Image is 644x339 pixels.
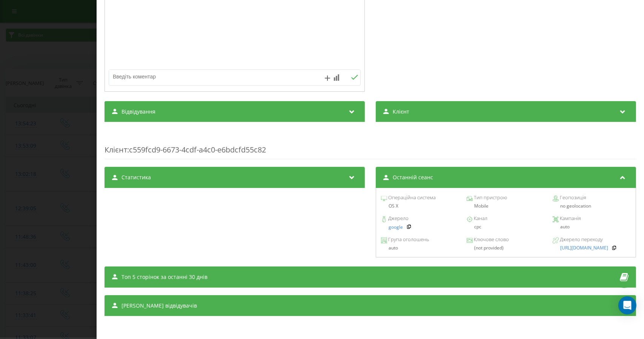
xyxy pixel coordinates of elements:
div: OS X [381,203,459,209]
span: Геопозиція [559,194,586,202]
span: Канал [473,215,487,222]
div: (not provided) [467,245,545,251]
span: Операційна система [387,194,436,202]
span: Останній сеанс [393,174,433,181]
span: Джерело [387,215,409,222]
span: Тип пристрою [473,194,507,202]
span: Група оголошень [387,236,429,243]
span: Статистика [121,174,151,181]
span: Кампанія [559,215,581,222]
div: auto [553,224,631,230]
span: Клієнт [105,145,127,155]
div: : c559fcd9-6673-4cdf-a4c0-e6bdcfd55c82 [105,129,636,159]
span: Топ 5 сторінок за останні 30 днів [121,273,207,281]
span: Клієнт [393,108,409,116]
a: google [389,225,403,230]
span: Відвідування [121,108,155,116]
div: cpc [467,224,545,230]
div: Open Intercom Messenger [618,296,636,314]
span: Джерело переходу [559,236,603,243]
div: no geolocation [553,203,631,209]
a: [URL][DOMAIN_NAME] [560,245,608,251]
span: Ключове слово [473,236,509,243]
span: [PERSON_NAME] відвідувачів [121,302,197,310]
div: auto [381,245,459,251]
div: Mobile [467,203,545,209]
